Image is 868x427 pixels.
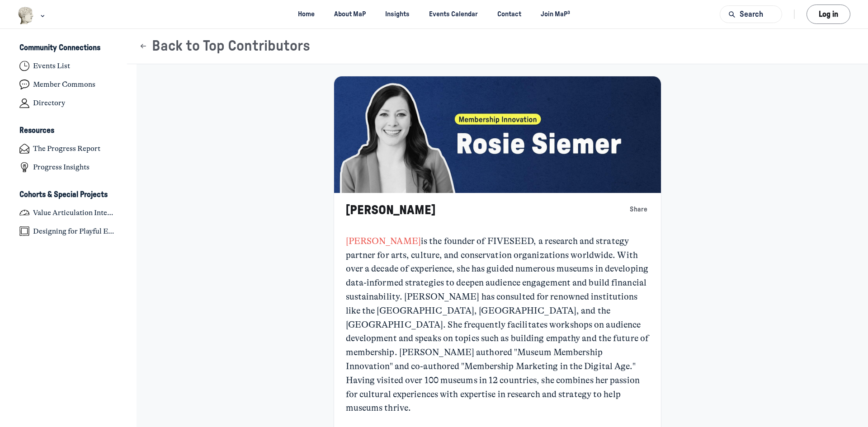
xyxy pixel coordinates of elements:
[139,38,310,55] button: Back to Top Contributors
[720,5,782,23] button: Search
[18,6,47,25] button: Museums as Progress logo
[127,29,868,64] header: Page Header
[377,6,418,23] a: Insights
[12,95,125,112] a: Directory
[12,204,125,221] a: Value Articulation Intensive (Cultural Leadership Lab)
[19,190,108,200] h3: Cohorts & Special Projects
[33,99,65,108] h4: Directory
[33,80,95,89] h4: Member Commons
[346,204,435,217] a: [PERSON_NAME]
[33,227,117,236] h4: Designing for Playful Engagement
[33,208,117,217] h4: Value Articulation Intensive (Cultural Leadership Lab)
[33,163,90,172] h4: Progress Insights
[290,6,322,23] a: Home
[33,61,70,70] h4: Events List
[12,187,125,202] button: Cohorts & Special ProjectsCollapse space
[12,123,125,139] button: ResourcesCollapse space
[12,141,125,157] a: The Progress Report
[33,144,100,153] h4: The Progress Report
[490,6,529,23] a: Contact
[19,43,100,53] h3: Community Connections
[533,6,578,23] a: Join MaP³
[12,223,125,239] a: Designing for Playful Engagement
[346,235,650,415] p: is the founder of FIVESEED, a research and strategy partner for arts, culture, and conservation o...
[12,76,125,93] a: Member Commons
[334,76,661,193] img: post cover image
[630,205,647,215] span: Share
[421,6,486,23] a: Events Calendar
[18,7,34,24] img: Museums as Progress logo
[346,236,421,246] a: [PERSON_NAME]
[12,41,125,56] button: Community ConnectionsCollapse space
[807,5,850,24] button: Log in
[12,58,125,75] a: Events List
[326,6,374,23] a: About MaP
[19,126,54,136] h3: Resources
[628,203,650,216] button: Share
[12,159,125,176] a: Progress Insights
